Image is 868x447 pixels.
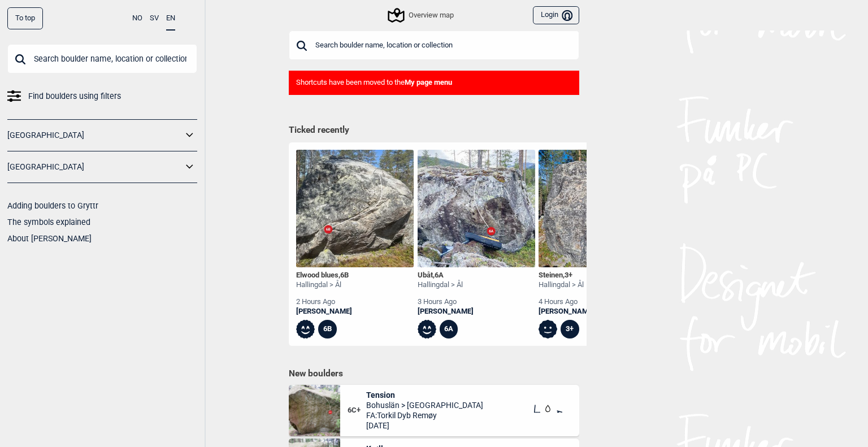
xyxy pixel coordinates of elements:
a: [PERSON_NAME] [296,307,352,316]
button: EN [166,7,175,31]
span: Tension [366,390,483,400]
img: Ubat [418,150,535,267]
span: Find boulders using filters [28,88,121,105]
span: 3+ [565,271,572,279]
div: To top [7,7,43,29]
img: Steinen [539,150,656,267]
div: Shortcuts have been moved to the [289,71,579,95]
span: 6B [340,271,349,279]
div: 6A [440,320,458,338]
div: 6B [318,320,337,338]
span: [DATE] [366,420,483,431]
img: Tension [289,385,340,436]
div: Hallingdal > Ål [539,280,594,290]
div: Ubåt , [418,271,474,280]
input: Search boulder name, location or collection [289,31,579,60]
span: 6C+ [348,406,366,415]
img: Elwood blues [296,150,414,267]
b: My page menu [405,78,452,86]
span: Bohuslän > [GEOGRAPHIC_DATA] [366,400,483,410]
button: SV [150,7,159,29]
a: Adding boulders to Gryttr [7,201,98,210]
a: Find boulders using filters [7,88,197,105]
h1: New boulders [289,368,579,379]
div: Hallingdal > Ål [296,280,352,290]
a: The symbols explained [7,218,90,227]
button: Login [533,6,579,25]
span: FA: Torkil Dyb Remøy [366,410,483,420]
div: 3 hours ago [418,297,474,307]
div: 3+ [561,320,579,338]
a: [PERSON_NAME] [539,307,594,316]
div: 4 hours ago [539,297,594,307]
div: 2 hours ago [296,297,352,307]
a: About [PERSON_NAME] [7,234,92,243]
div: Overview map [389,8,454,22]
button: NO [132,7,142,29]
input: Search boulder name, location or collection [7,44,197,73]
div: Steinen , [539,271,594,280]
a: [GEOGRAPHIC_DATA] [7,127,183,144]
a: [PERSON_NAME] [418,307,474,316]
a: [GEOGRAPHIC_DATA] [7,159,183,175]
div: Elwood blues , [296,271,352,280]
h1: Ticked recently [289,124,579,137]
div: Hallingdal > Ål [418,280,474,290]
div: Tension6C+TensionBohuslän > [GEOGRAPHIC_DATA]FA:Torkil Dyb Remøy[DATE] [289,385,579,436]
span: 6A [435,271,444,279]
